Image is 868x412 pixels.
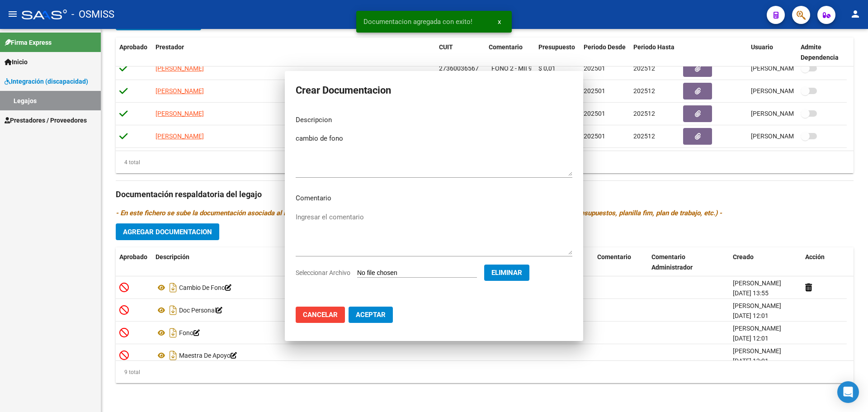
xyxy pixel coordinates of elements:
span: [PERSON_NAME] [156,65,204,72]
span: Presupuesto [538,43,575,51]
span: Admite Dependencia [801,43,839,61]
div: 9 total [116,367,140,377]
datatable-header-cell: Periodo Desde [580,38,630,67]
span: 202501 [584,110,605,117]
span: Aprobado [119,253,147,260]
span: [PERSON_NAME] [156,133,204,140]
i: Descargar documento [167,326,179,340]
datatable-header-cell: CUIT [435,38,485,67]
button: Cancelar [296,307,345,323]
span: Aprobado [119,43,147,51]
span: Creado [733,253,754,260]
span: 202512 [633,133,655,140]
span: [DATE] 13:55 [733,289,769,297]
span: [PERSON_NAME] [DATE] [751,110,822,117]
datatable-header-cell: Comentario [485,38,535,67]
i: - En este fichero se sube la documentación asociada al legajo. Es información del afiliado y del ... [116,209,722,217]
span: [DATE] 12:01 [733,335,769,342]
i: Descargar documento [167,280,179,295]
span: Usuario [751,43,773,51]
button: Eliminar [484,265,529,281]
div: Fono [156,326,590,340]
datatable-header-cell: Comentario [594,247,648,277]
h3: Documentación respaldatoria del legajo [116,188,854,201]
span: [DATE] 12:01 [733,312,769,319]
span: Comentario [597,253,631,260]
span: Inicio [5,57,28,67]
datatable-header-cell: Presupuesto [535,38,580,67]
span: 202512 [633,110,655,117]
span: Cancelar [303,311,338,319]
div: Cambio De Fono [156,280,590,295]
span: 202501 [584,87,605,95]
datatable-header-cell: Usuario [747,38,797,67]
span: FONO 2 - MII 90 DESDE FEBRERO [491,65,585,72]
span: - OSMISS [71,5,114,24]
datatable-header-cell: Creado [729,247,802,277]
span: [PERSON_NAME] [DATE] [751,65,822,72]
span: Agregar Documentacion [123,228,212,236]
span: Periodo Desde [584,43,626,51]
span: [PERSON_NAME] [733,279,781,287]
span: x [498,18,501,26]
div: Open Intercom Messenger [837,381,859,403]
span: [PERSON_NAME] [733,347,781,355]
datatable-header-cell: Aprobado [116,38,152,67]
span: 202512 [633,87,655,95]
datatable-header-cell: Periodo Hasta [630,38,679,67]
mat-icon: menu [7,9,18,19]
div: Maestra De Apoyo [156,348,590,363]
span: Prestadores / Proveedores [5,115,87,125]
span: [PERSON_NAME] [156,87,204,95]
datatable-header-cell: Comentario Administrador [648,247,729,277]
p: Comentario [296,193,572,204]
span: Comentario [489,43,523,51]
span: [PERSON_NAME] [156,110,204,117]
span: $ 0,01 [538,65,556,72]
span: [PERSON_NAME] [733,302,781,309]
span: Eliminar [491,269,522,277]
span: [PERSON_NAME] [733,325,781,332]
span: Comentario Administrador [651,253,693,271]
span: Descripción [156,253,189,260]
datatable-header-cell: Descripción [152,247,594,277]
i: Descargar documento [167,303,179,317]
datatable-header-cell: Admite Dependencia [797,38,847,67]
h2: Crear Documentacion [296,82,572,99]
i: Descargar documento [167,348,179,363]
span: Acción [805,253,825,260]
span: Periodo Hasta [633,43,675,51]
span: 202501 [584,133,605,140]
datatable-header-cell: Acción [802,247,847,277]
span: 27360036567 [439,65,479,72]
span: [DATE] 12:01 [733,357,769,365]
div: Doc Personal [156,303,590,317]
span: [PERSON_NAME] [DATE] [751,133,822,140]
span: Firma Express [5,38,52,47]
mat-icon: person [850,9,861,19]
p: Descripcion [296,115,572,125]
span: [PERSON_NAME] [DATE] [751,87,822,95]
span: Aceptar [356,311,386,319]
div: 4 total [116,157,140,167]
span: 202512 [633,65,655,72]
span: 202501 [584,65,605,72]
button: Aceptar [349,307,393,323]
span: Integración (discapacidad) [5,76,88,86]
span: Documentacion agregada con exito! [363,17,472,26]
span: Seleccionar Archivo [296,269,350,276]
span: Prestador [156,43,184,51]
datatable-header-cell: Prestador [152,38,435,67]
datatable-header-cell: Aprobado [116,247,152,277]
span: CUIT [439,43,453,51]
